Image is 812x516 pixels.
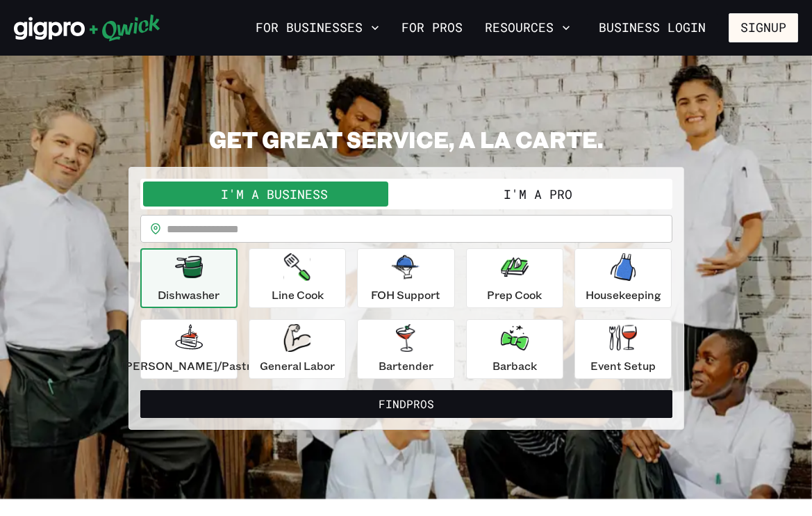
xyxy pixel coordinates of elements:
button: Resources [479,16,576,40]
p: Line Cook [272,287,324,303]
button: Signup [729,13,798,42]
button: Event Setup [574,319,672,379]
button: Dishwasher [140,248,238,308]
button: FindPros [140,390,672,418]
button: General Labor [249,319,346,379]
p: Barback [492,357,537,374]
button: Bartender [357,319,454,379]
a: For Pros [396,16,468,40]
p: [PERSON_NAME]/Pastry [121,357,257,374]
p: Bartender [379,357,433,374]
button: For Businesses [250,16,385,40]
button: [PERSON_NAME]/Pastry [140,319,238,379]
button: I'm a Business [143,182,406,207]
button: Line Cook [249,248,346,308]
a: Business Login [587,13,718,42]
h2: GET GREAT SERVICE, A LA CARTE. [129,125,684,153]
p: Housekeeping [586,287,661,303]
button: Housekeeping [574,248,672,308]
p: FOH Support [371,287,440,303]
button: Prep Cook [466,248,563,308]
button: I'm a Pro [406,182,670,207]
p: General Labor [260,357,335,374]
p: Prep Cook [487,287,542,303]
button: Barback [466,319,563,379]
button: FOH Support [357,248,454,308]
p: Event Setup [590,357,656,374]
p: Dishwasher [158,287,219,303]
